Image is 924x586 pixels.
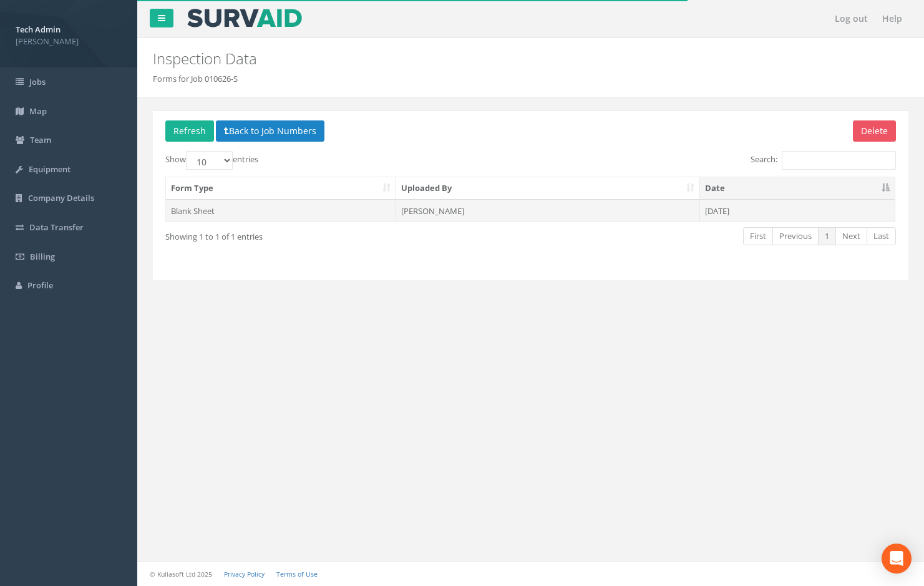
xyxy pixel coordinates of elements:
[30,134,51,145] span: Team
[16,36,122,47] span: [PERSON_NAME]
[835,227,867,245] a: Next
[165,120,214,142] button: Refresh
[29,105,47,117] span: Map
[782,151,896,170] input: Search:
[27,280,53,291] span: Profile
[853,120,896,142] button: Delete
[166,177,396,200] th: Form Type: activate to sort column ascending
[216,120,324,142] button: Back to Job Numbers
[16,24,61,35] strong: Tech Admin
[751,151,896,170] label: Search:
[28,192,94,203] span: Company Details
[165,151,258,170] label: Show entries
[186,151,233,170] select: Showentries
[276,570,318,579] a: Terms of Use
[700,200,895,222] td: [DATE]
[224,570,265,579] a: Privacy Policy
[29,222,84,233] span: Data Transfer
[396,177,699,200] th: Uploaded By: activate to sort column ascending
[150,570,212,579] small: © Kullasoft Ltd 2025
[818,227,836,245] a: 1
[867,227,896,245] a: Last
[153,73,238,85] li: Forms for Job 010626-S
[743,227,773,245] a: First
[700,177,895,200] th: Date: activate to sort column descending
[166,200,396,222] td: Blank Sheet
[30,251,55,262] span: Billing
[396,200,699,222] td: [PERSON_NAME]
[29,164,71,175] span: Equipment
[16,21,122,47] a: Tech Admin [PERSON_NAME]
[153,51,779,67] h2: Inspection Data
[772,227,819,245] a: Previous
[165,226,459,243] div: Showing 1 to 1 of 1 entries
[29,76,46,87] span: Jobs
[882,544,912,574] div: Open Intercom Messenger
